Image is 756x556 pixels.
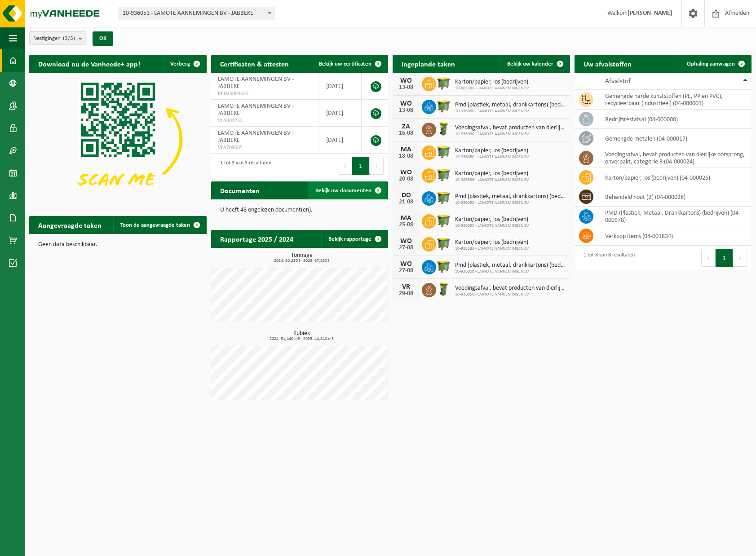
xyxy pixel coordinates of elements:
a: Ophaling aanvragen [680,55,751,73]
span: 10-936050 - LAMOTE AANNEMINGEN BV [455,109,566,114]
span: 10-985586 - LAMOTE AANNEMINGEN BV [455,86,529,91]
button: Verberg [163,55,206,73]
div: DO [397,192,415,199]
a: Bekijk rapportage [321,230,387,248]
span: Voedingsafval, bevat producten van dierlijke oorsprong, onverpakt, categorie 3 [455,285,566,292]
td: [DATE] [319,100,362,127]
span: 10-936050 - LAMOTE AANNEMINGEN BV [455,223,529,229]
span: Pmd (plastiek, metaal, drankkartons) (bedrijven) [455,101,566,109]
span: Karton/papier, los (bedrijven) [455,79,529,86]
img: WB-1100-HPE-GN-50 [436,190,451,205]
td: gemengde metalen (04-000017) [598,129,752,148]
div: 29-08 [397,291,415,297]
img: WB-1100-HPE-GN-50 [436,144,451,159]
img: WB-1100-HPE-GN-50 [436,75,451,91]
div: 1 tot 8 van 8 resultaten [579,248,635,268]
span: Bekijk uw certificaten [319,61,371,67]
a: Bekijk uw kalender [500,55,569,73]
button: Next [733,249,747,267]
h2: Documenten [211,181,269,199]
span: Bekijk uw documenten [315,188,371,194]
span: Karton/papier, los (bedrijven) [455,239,529,246]
td: karton/papier, los (bedrijven) (04-000026) [598,168,752,187]
span: 2024: 51,440 m3 - 2025: 44,840 m3 [216,337,389,341]
span: Karton/papier, los (bedrijven) [455,216,529,223]
span: Pmd (plastiek, metaal, drankkartons) (bedrijven) [455,193,566,200]
div: WO [397,100,415,107]
img: WB-0060-HPE-GN-50 [436,121,451,137]
span: Afvalstof [605,78,631,85]
img: WB-1100-HPE-GN-50 [436,213,451,228]
div: 25-08 [397,222,415,228]
button: 1 [716,249,733,267]
td: [DATE] [319,73,362,100]
span: LAMOTE AANNEMINGEN BV - JABBEKE [218,103,294,117]
div: WO [397,77,415,84]
a: Bekijk uw documenten [308,181,387,199]
td: voedingsafval, bevat producten van dierlijke oorsprong, onverpakt, categorie 3 (04-000024) [598,148,752,168]
span: VLA001233 [218,117,312,124]
button: OK [93,31,113,46]
span: 10-936050 - LAMOTE AANNEMINGEN BV [455,132,566,137]
span: 10-936050 - LAMOTE AANNEMINGEN BV [455,154,529,160]
button: 1 [352,157,370,175]
div: 13-08 [397,84,415,91]
span: Pmd (plastiek, metaal, drankkartons) (bedrijven) [455,262,566,269]
td: behandeld hout (B) (04-000028) [598,187,752,207]
div: 13-08 [397,107,415,114]
span: Vestigingen [34,32,75,45]
div: 18-08 [397,153,415,159]
img: WB-0060-HPE-GN-50 [436,282,451,297]
span: 10-936050 - LAMOTE AANNEMINGEN BV [455,292,566,297]
img: WB-1100-HPE-GN-50 [436,167,451,182]
h2: Certificaten & attesten [211,55,298,72]
div: 21-08 [397,199,415,205]
span: RED25004635 [218,90,312,97]
h2: Ingeplande taken [393,55,464,72]
div: VR [397,283,415,291]
h3: Tonnage [216,252,389,263]
span: Bekijk uw kalender [507,61,553,67]
td: gemengde harde kunststoffen (PE, PP en PVC), recycleerbaar (industrieel) (04-000001) [598,90,752,110]
div: 1 tot 3 van 3 resultaten [216,156,271,176]
button: Vestigingen(3/3) [29,31,87,45]
div: WO [397,169,415,176]
button: Previous [338,157,352,175]
a: Toon de aangevraagde taken [113,216,206,234]
span: LAMOTE AANNEMINGEN BV - JABBEKE [218,76,294,90]
h2: Uw afvalstoffen [575,55,641,72]
div: ZA [397,123,415,130]
span: Karton/papier, los (bedrijven) [455,147,529,154]
p: U heeft 48 ongelezen document(en). [220,207,380,213]
div: 27-08 [397,245,415,251]
button: Next [370,157,384,175]
span: 10-936050 - LAMOTE AANNEMINGEN BV [455,200,566,206]
span: Ophaling aanvragen [687,61,735,67]
span: Verberg [170,61,190,67]
span: VLA709085 [218,144,312,151]
img: Download de VHEPlus App [29,73,207,206]
a: Bekijk uw certificaten [312,55,387,73]
strong: [PERSON_NAME] [628,10,672,17]
td: bedrijfsrestafval (04-000008) [598,110,752,129]
h2: Download nu de Vanheede+ app! [29,55,149,72]
h3: Kubiek [216,331,389,341]
img: WB-1100-HPE-GN-50 [436,259,451,274]
count: (3/3) [63,35,75,41]
button: Previous [701,249,716,267]
div: WO [397,260,415,268]
div: 20-08 [397,176,415,182]
div: 16-08 [397,130,415,137]
span: Toon de aangevraagde taken [120,222,190,228]
div: MA [397,215,415,222]
span: Karton/papier, los (bedrijven) [455,170,529,177]
span: LAMOTE AANNEMINGEN BV - JABBEKE [218,130,294,144]
span: 10-936050 - LAMOTE AANNEMINGEN BV [455,269,566,274]
p: Geen data beschikbaar. [38,242,198,248]
span: 10-985586 - LAMOTE AANNEMINGEN BV [455,246,529,252]
td: verkoop items (04-001834) [598,226,752,246]
img: WB-1100-HPE-GN-50 [436,98,451,114]
span: 10-936051 - LAMOTE AANNEMINGEN BV - JABBEKE [119,7,274,20]
div: 27-08 [397,268,415,274]
div: WO [397,238,415,245]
